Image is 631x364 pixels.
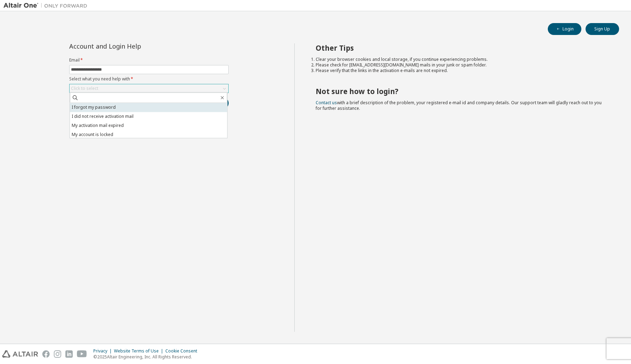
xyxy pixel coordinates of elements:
[70,84,228,93] div: Click to select
[77,350,87,358] img: youtube.svg
[65,350,73,358] img: linkedin.svg
[316,100,602,111] span: with a brief description of the problem, your registered e-mail id and company details. Our suppo...
[69,57,229,63] label: Email
[93,354,201,360] p: © 2025 Altair Engineering, Inc. All Rights Reserved.
[316,43,607,52] h2: Other Tips
[165,348,201,354] div: Cookie Consent
[54,350,61,358] img: instagram.svg
[71,86,98,91] div: Click to select
[42,350,50,358] img: facebook.svg
[316,87,607,96] h2: Not sure how to login?
[3,2,91,9] img: Altair One
[586,23,619,35] button: Sign Up
[69,43,197,49] div: Account and Login Help
[316,68,607,73] li: Please verify that the links in the activation e-mails are not expired.
[316,62,607,68] li: Please check for [EMAIL_ADDRESS][DOMAIN_NAME] mails in your junk or spam folder.
[316,100,337,106] a: Contact us
[548,23,581,35] button: Login
[69,76,229,82] label: Select what you need help with
[316,57,607,62] li: Clear your browser cookies and local storage, if you continue experiencing problems.
[114,348,165,354] div: Website Terms of Use
[70,103,227,112] li: I forgot my password
[2,350,38,358] img: altair_logo.svg
[93,348,114,354] div: Privacy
